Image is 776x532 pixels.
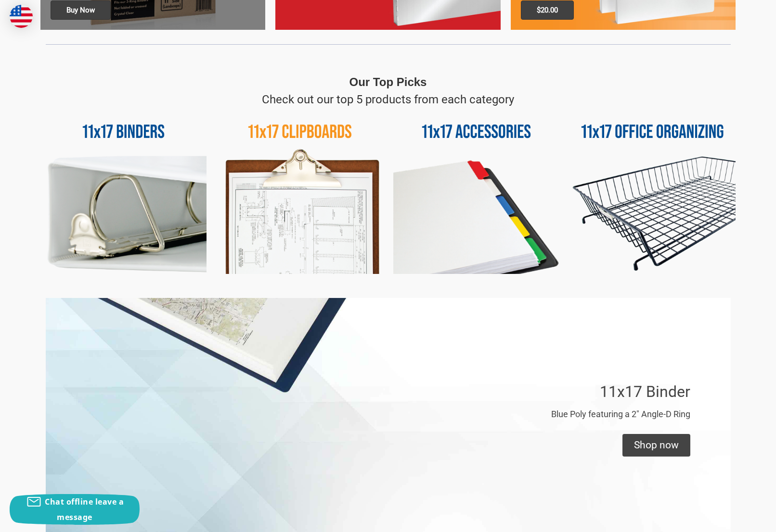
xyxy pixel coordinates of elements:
[521,0,574,20] span: $20.00
[634,438,679,453] div: Shop now
[51,0,111,20] span: Buy Now
[40,108,207,274] img: 11x17 Binders
[10,5,33,28] img: duty and tax information for United States
[217,108,383,274] img: 11x17 Clipboards
[349,74,427,91] p: Our Top Picks
[569,108,736,274] img: 11x17 Office Organizing
[600,380,690,403] p: 11x17 Binder
[622,434,690,457] div: Shop now
[10,494,140,525] button: Chat offline leave a message
[45,496,124,522] span: Chat offline leave a message
[393,108,559,274] img: 11x17 Accessories
[551,408,690,421] p: Blue Poly featuring a 2" Angle-D Ring
[262,91,514,108] p: Check out our top 5 products from each category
